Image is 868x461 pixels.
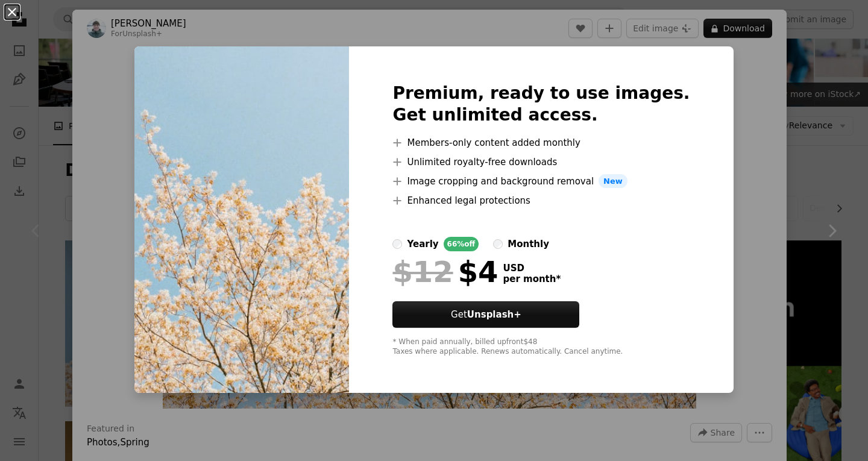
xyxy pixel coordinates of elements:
li: Image cropping and background removal [392,174,690,189]
span: USD [503,263,561,274]
div: 66% off [444,237,479,251]
input: yearly66%off [392,239,402,249]
input: monthly [493,239,503,249]
span: $12 [392,256,453,287]
strong: Unsplash+ [467,309,521,320]
div: yearly [407,237,438,251]
img: premium_photo-1707229723342-1dc24b80ffd6 [134,46,349,394]
button: GetUnsplash+ [392,301,579,328]
li: Enhanced legal protections [392,193,690,208]
li: Members-only content added monthly [392,136,690,150]
span: New [599,174,627,189]
span: per month * [503,274,561,284]
div: $4 [392,256,498,287]
div: monthly [508,237,549,251]
li: Unlimited royalty-free downloads [392,155,690,169]
div: * When paid annually, billed upfront $48 Taxes where applicable. Renews automatically. Cancel any... [392,337,690,357]
h2: Premium, ready to use images. Get unlimited access. [392,83,690,126]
